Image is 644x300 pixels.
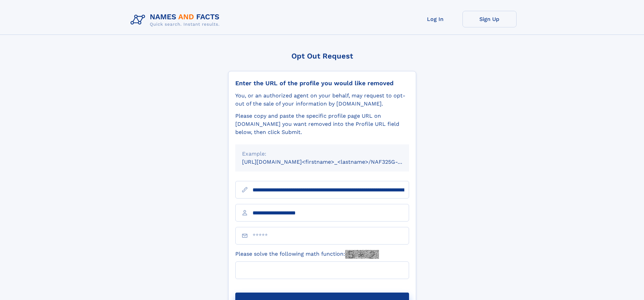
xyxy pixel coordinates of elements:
[242,159,422,165] small: [URL][DOMAIN_NAME]<firstname>_<lastname>/NAF325G-xxxxxxxx
[235,79,409,87] div: Enter the URL of the profile you would like removed
[235,92,409,108] div: You, or an authorized agent on your behalf, may request to opt-out of the sale of your informatio...
[228,52,416,60] div: Opt Out Request
[235,112,409,136] div: Please copy and paste the specific profile page URL on [DOMAIN_NAME] you want removed into the Pr...
[242,150,402,158] div: Example:
[235,250,379,259] label: Please solve the following math function:
[408,11,462,27] a: Log In
[128,11,225,29] img: Logo Names and Facts
[462,11,517,27] a: Sign Up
